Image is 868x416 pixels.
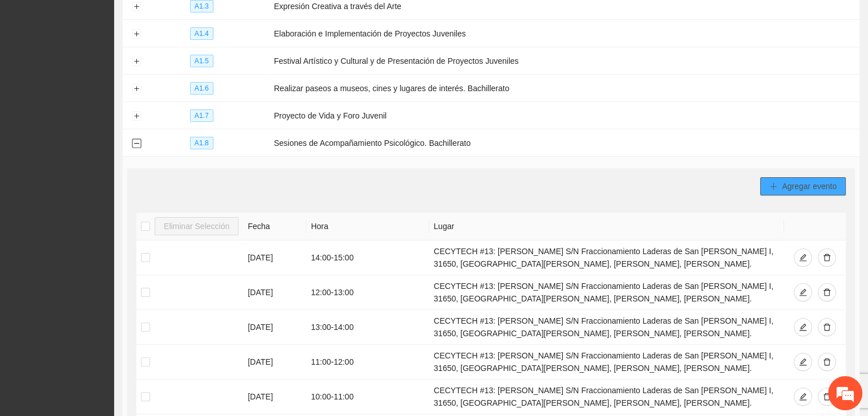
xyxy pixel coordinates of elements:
[243,240,306,275] td: [DATE]
[132,84,141,93] button: Expand row
[823,358,831,367] span: delete
[429,380,784,414] td: CECYTECH #13: [PERSON_NAME] S/N Fraccionamiento Laderas de San [PERSON_NAME] I, 31650, [GEOGRAPHI...
[187,6,215,33] div: Minimizar ventana de chat en vivo
[243,380,306,414] td: [DATE]
[190,55,213,67] span: A1.5
[794,353,812,371] button: edit
[306,213,429,240] th: Hora
[155,217,239,235] button: Eliminar Selección
[190,137,213,149] span: A1.8
[132,2,141,11] button: Expand row
[794,248,812,267] button: edit
[799,323,807,332] span: edit
[818,388,836,406] button: delete
[269,75,859,102] td: Realizar paseos a museos, cines y lugares de interés. Bachillerato
[794,318,812,336] button: edit
[799,288,807,297] span: edit
[760,177,846,195] button: plusAgregar evento
[818,248,836,267] button: delete
[190,82,213,95] span: A1.6
[243,213,306,240] th: Fecha
[269,47,859,75] td: Festival Artístico y Cultural y de Presentación de Proyectos Juveniles
[429,310,784,345] td: CECYTECH #13: [PERSON_NAME] S/N Fraccionamiento Laderas de San [PERSON_NAME] I, 31650, [GEOGRAPHI...
[794,388,812,406] button: edit
[132,30,141,39] button: Expand row
[818,283,836,301] button: delete
[799,254,807,263] span: edit
[306,310,429,345] td: 13:00 - 14:00
[823,288,831,297] span: delete
[429,345,784,380] td: CECYTECH #13: [PERSON_NAME] S/N Fraccionamiento Laderas de San [PERSON_NAME] I, 31650, [GEOGRAPHI...
[306,380,429,414] td: 10:00 - 11:00
[823,323,831,332] span: delete
[66,140,158,255] span: Estamos en línea.
[243,275,306,310] td: [DATE]
[243,310,306,345] td: [DATE]
[429,213,784,240] th: Lugar
[190,27,213,40] span: A1.4
[243,345,306,380] td: [DATE]
[269,102,859,129] td: Proyecto de Vida y Foro Juvenil
[269,129,859,157] td: Sesiones de Acompañamiento Psicológico. Bachillerato
[269,20,859,47] td: Elaboración e Implementación de Proyectos Juveniles
[799,393,807,402] span: edit
[306,275,429,310] td: 12:00 - 13:00
[782,180,837,193] span: Agregar evento
[306,240,429,275] td: 14:00 - 15:00
[132,139,141,148] button: Collapse row
[818,318,836,336] button: delete
[794,283,812,301] button: edit
[818,353,836,371] button: delete
[429,240,784,275] td: CECYTECH #13: [PERSON_NAME] S/N Fraccionamiento Laderas de San [PERSON_NAME] I, 31650, [GEOGRAPHI...
[306,345,429,380] td: 11:00 - 12:00
[429,275,784,310] td: CECYTECH #13: [PERSON_NAME] S/N Fraccionamiento Laderas de San [PERSON_NAME] I, 31650, [GEOGRAPHI...
[190,109,213,122] span: A1.7
[769,182,777,191] span: plus
[6,287,217,327] textarea: Escriba su mensaje y pulse “Intro”
[799,358,807,367] span: edit
[132,112,141,121] button: Expand row
[132,57,141,66] button: Expand row
[823,254,831,263] span: delete
[823,393,831,402] span: delete
[59,58,192,73] div: Chatee con nosotros ahora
